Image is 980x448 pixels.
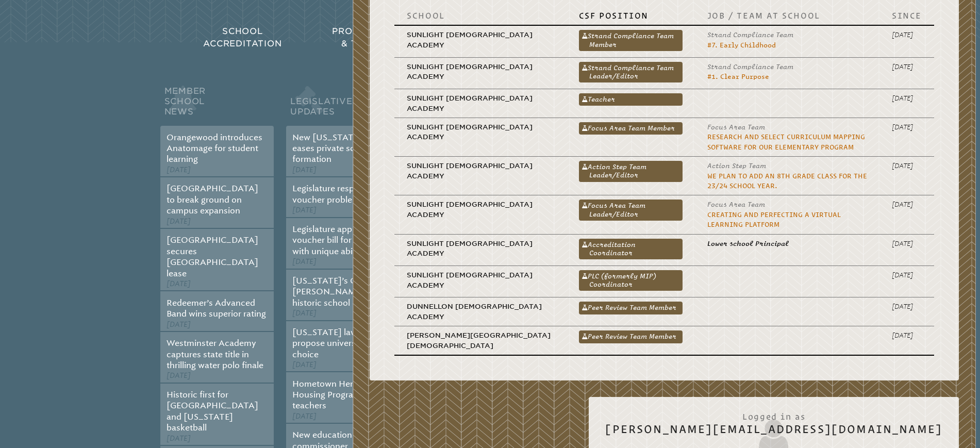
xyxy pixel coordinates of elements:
[292,379,393,411] a: Hometown Heroes Housing Program open to teachers
[892,239,922,248] p: [DATE]
[407,330,554,351] p: [PERSON_NAME][GEOGRAPHIC_DATA][DEMOGRAPHIC_DATA]
[892,10,922,21] p: Since
[707,10,867,21] p: Job / Team at School
[167,338,263,370] a: Westminster Academy captures state title in thrilling water polo finale
[167,298,266,319] a: Redeemer’s Advanced Band wins superior rating
[407,302,554,322] p: Dunnellon [DEMOGRAPHIC_DATA] Academy
[292,206,317,214] span: [DATE]
[292,412,317,421] span: [DATE]
[292,184,384,204] a: Legislature responds to voucher problems
[707,162,766,170] span: Action Step Team
[292,132,377,164] a: New [US_STATE] law eases private school formation
[407,30,554,50] p: Sunlight [DEMOGRAPHIC_DATA] Academy
[579,330,683,343] a: Peer Review Team Member
[579,161,683,181] a: Action Step Team Leader/Editor
[579,30,683,51] a: Strand Compliance Team Member
[167,320,191,329] span: [DATE]
[407,161,554,181] p: Sunlight [DEMOGRAPHIC_DATA] Academy
[407,270,554,290] p: Sunlight [DEMOGRAPHIC_DATA] Academy
[167,132,262,164] a: Orangewood introduces Anatomage for student learning
[892,200,922,209] p: [DATE]
[407,122,554,142] p: Sunlight [DEMOGRAPHIC_DATA] Academy
[579,200,683,220] a: Focus Area Team Leader/Editor
[892,62,922,72] p: [DATE]
[892,30,922,40] p: [DATE]
[579,62,683,82] a: Strand Compliance Team Leader/Editor
[160,84,274,126] h2: Member School News
[707,123,765,131] span: Focus Area Team
[707,172,867,190] a: We plan to add an 8th grade class for the 23/24 school year.
[579,10,683,21] p: CSF Position
[707,133,865,151] a: Research and select curriculum mapping software for our elementary program
[407,93,554,113] p: Sunlight [DEMOGRAPHIC_DATA] Academy
[707,239,867,248] p: Lower school Principal
[892,270,922,280] p: [DATE]
[579,270,683,291] a: PLC (formerly MIP) Coordinator
[167,279,191,288] span: [DATE]
[707,31,793,39] span: Strand Compliance Team
[167,217,191,226] span: [DATE]
[407,239,554,259] p: Sunlight [DEMOGRAPHIC_DATA] Academy
[579,122,683,135] a: Focus Area Team Member
[292,309,317,318] span: [DATE]
[605,406,942,423] span: Logged in as
[203,26,281,48] span: School Accreditation
[707,201,765,208] span: Focus Area Team
[332,26,483,48] span: Professional Development & Teacher Certification
[167,390,258,433] a: Historic first for [GEOGRAPHIC_DATA] and [US_STATE] basketball
[292,165,317,174] span: [DATE]
[707,73,769,80] a: #1. Clear Purpose
[292,224,388,256] a: Legislature approves voucher bill for students with unique abilities
[292,276,392,308] a: [US_STATE]’s Governor [PERSON_NAME] signs historic school choice bill
[892,161,922,171] p: [DATE]
[407,10,554,21] p: School
[707,211,841,228] a: Creating and Perfecting a Virtual Learning Platform
[892,302,922,311] p: [DATE]
[286,84,400,126] h2: Legislative Updates
[579,93,683,106] a: Teacher
[167,434,191,443] span: [DATE]
[892,122,922,132] p: [DATE]
[892,330,922,340] p: [DATE]
[167,371,191,380] span: [DATE]
[167,235,258,278] a: [GEOGRAPHIC_DATA] secures [GEOGRAPHIC_DATA] lease
[407,200,554,220] p: Sunlight [DEMOGRAPHIC_DATA] Academy
[167,165,191,174] span: [DATE]
[707,41,776,49] a: #7. Early Childhood
[292,360,317,369] span: [DATE]
[292,327,391,359] a: [US_STATE] lawmakers propose universal school choice
[892,93,922,103] p: [DATE]
[579,239,683,259] a: Accreditation Coordinator
[407,62,554,82] p: Sunlight [DEMOGRAPHIC_DATA] Academy
[292,257,317,266] span: [DATE]
[707,63,793,71] span: Strand Compliance Team
[167,184,258,215] a: [GEOGRAPHIC_DATA] to break ground on campus expansion
[579,302,683,314] a: Peer Review Team Member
